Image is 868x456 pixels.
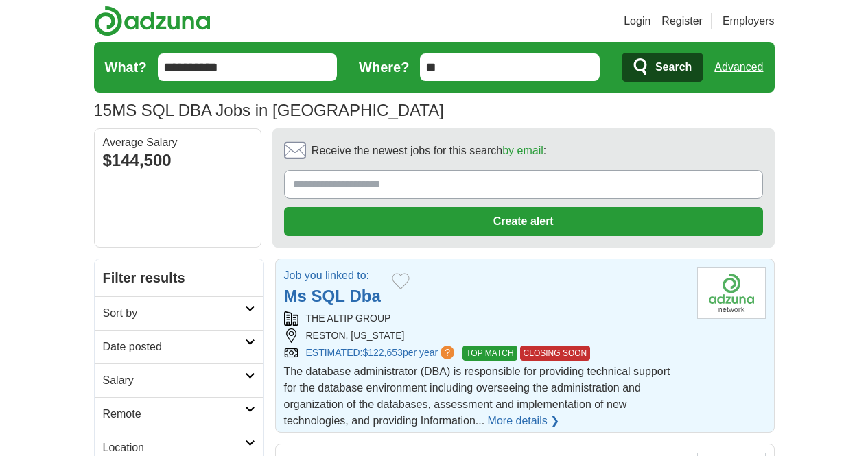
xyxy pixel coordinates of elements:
[95,397,263,431] a: Remote
[103,440,245,456] h2: Location
[697,267,766,319] img: Company logo
[103,137,253,148] div: Average Salary
[359,57,409,77] label: Where?
[714,53,763,81] a: Advanced
[95,259,263,296] h2: Filter results
[488,413,560,429] a: More details ❯
[502,145,543,156] a: by email
[105,57,147,77] label: What?
[284,328,686,343] div: RESTON, [US_STATE]
[284,287,381,305] a: Ms SQL Dba
[624,13,650,29] a: Login
[661,13,703,29] a: Register
[284,267,381,284] p: Job you linked to:
[520,346,591,361] span: CLOSING SOON
[103,305,245,322] h2: Sort by
[95,330,263,363] a: Date posted
[306,346,458,361] a: ESTIMATED:$122,653per year?
[723,13,775,29] a: Employers
[441,346,454,359] span: ?
[103,148,253,173] div: $144,500
[284,311,686,326] div: THE ALTIP GROUP
[362,347,402,358] span: $122,653
[312,287,345,305] strong: SQL
[103,339,245,355] h2: Date posted
[655,53,692,81] span: Search
[312,143,546,159] span: Receive the newest jobs for this search :
[94,5,211,36] img: Adzuna logo
[284,207,763,236] button: Create alert
[622,53,703,82] button: Search
[103,406,245,422] h2: Remote
[94,98,113,123] span: 15
[392,273,410,289] button: Add to favorite jobs
[284,365,670,427] span: The database administrator (DBA) is responsible for providing technical support for the database ...
[284,287,307,305] strong: Ms
[462,346,517,361] span: TOP MATCH
[95,363,263,397] a: Salary
[103,372,245,389] h2: Salary
[95,296,263,330] a: Sort by
[350,287,381,305] strong: Dba
[94,101,444,119] h1: MS SQL DBA Jobs in [GEOGRAPHIC_DATA]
